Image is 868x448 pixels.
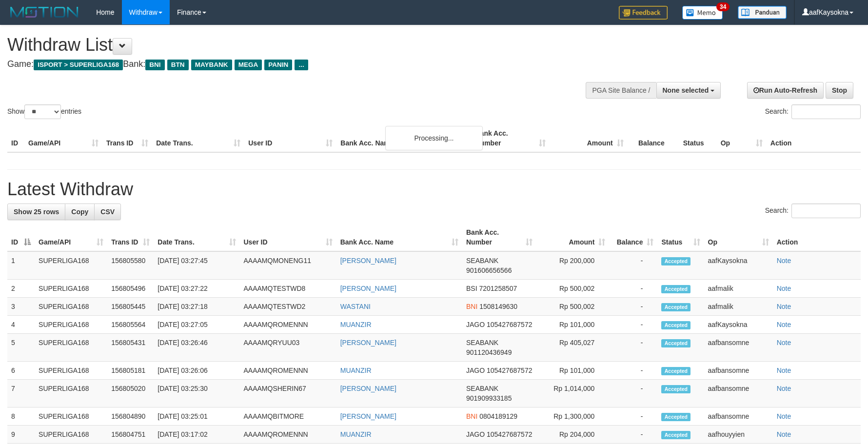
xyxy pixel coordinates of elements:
th: User ID [244,124,336,152]
img: Feedback.jpg [619,6,668,20]
th: Trans ID: activate to sort column ascending [107,224,154,251]
td: - [609,426,657,444]
td: 2 [7,280,35,298]
span: BTN [167,60,189,70]
img: MOTION_logo.png [7,5,81,20]
td: SUPERLIGA168 [35,407,107,426]
td: 6 [7,362,35,380]
th: ID [7,124,24,152]
th: Action [773,224,861,251]
span: MEGA [235,60,262,70]
span: Accepted [661,431,690,439]
a: [PERSON_NAME] [340,385,396,392]
td: 1 [7,251,35,280]
span: ... [295,60,308,70]
span: JAGO [466,430,485,438]
span: Copy 901120436949 to clipboard [466,348,512,356]
td: [DATE] 03:27:05 [154,316,239,334]
h4: Game: Bank: [7,60,569,69]
span: Copy 901606656566 to clipboard [466,266,512,274]
a: Note [777,430,791,438]
td: aafmalik [704,298,773,316]
span: BSI [466,285,477,292]
td: 156804890 [107,407,154,426]
td: [DATE] 03:25:01 [154,407,239,426]
span: JAGO [466,321,485,328]
td: Rp 1,300,000 [536,407,609,426]
td: Rp 101,000 [536,362,609,380]
h1: Latest Withdraw [7,180,861,199]
a: Note [777,285,791,292]
td: SUPERLIGA168 [35,426,107,444]
span: Copy 0804189129 to clipboard [479,412,517,420]
td: - [609,251,657,280]
td: SUPERLIGA168 [35,316,107,334]
th: Action [767,124,861,152]
span: Show 25 rows [14,208,59,216]
th: Bank Acc. Number [471,124,549,152]
a: Copy [65,204,95,220]
th: Bank Acc. Number: activate to sort column ascending [462,224,536,251]
td: AAAAMQROMENNN [240,426,336,444]
td: 156805020 [107,380,154,407]
td: aafKaysokna [704,251,773,280]
td: 156805181 [107,362,154,380]
td: [DATE] 03:26:06 [154,362,239,380]
a: Note [777,257,791,265]
h1: Withdraw List [7,35,569,55]
span: 34 [716,2,730,11]
label: Show entries [7,104,81,119]
td: SUPERLIGA168 [35,280,107,298]
th: Amount: activate to sort column ascending [536,224,609,251]
th: Date Trans. [152,124,244,152]
span: Copy 901909933185 to clipboard [466,394,512,402]
td: Rp 204,000 [536,426,609,444]
span: BNI [466,303,477,310]
td: aafmalik [704,280,773,298]
td: aafbansomne [704,334,773,362]
img: panduan.png [738,6,787,19]
th: Balance [628,124,679,152]
td: aafKaysokna [704,316,773,334]
span: Copy 7201258507 to clipboard [479,285,517,292]
td: - [609,316,657,334]
td: AAAAMQTESTWD2 [240,298,336,316]
th: Bank Acc. Name [336,124,471,152]
span: Accepted [661,413,690,421]
span: Copy 105427687572 to clipboard [487,321,532,328]
span: SEABANK [466,339,498,346]
span: Accepted [661,339,690,347]
a: [PERSON_NAME] [340,412,396,420]
th: Date Trans.: activate to sort column ascending [154,224,239,251]
th: Bank Acc. Name: activate to sort column ascending [336,224,462,251]
a: Note [777,367,791,374]
a: MUANZIR [340,367,372,374]
td: 156805580 [107,251,154,280]
td: Rp 200,000 [536,251,609,280]
span: Accepted [661,285,690,293]
td: AAAAMQSHERIN67 [240,380,336,407]
a: [PERSON_NAME] [340,339,396,346]
div: Processing... [385,126,483,150]
th: Amount [550,124,628,152]
span: SEABANK [466,257,498,265]
span: Copy 1508149630 to clipboard [479,303,517,310]
label: Search: [765,204,861,218]
td: aafbansomne [704,380,773,407]
td: SUPERLIGA168 [35,298,107,316]
td: aafbansomne [704,407,773,426]
td: - [609,380,657,407]
td: 156804751 [107,426,154,444]
span: Copy 105427687572 to clipboard [487,367,532,374]
span: None selected [663,86,709,94]
th: Game/API: activate to sort column ascending [35,224,107,251]
td: - [609,362,657,380]
td: Rp 101,000 [536,316,609,334]
a: Note [777,412,791,420]
td: - [609,298,657,316]
td: AAAAMQROMENNN [240,362,336,380]
td: 3 [7,298,35,316]
td: Rp 1,014,000 [536,380,609,407]
td: - [609,407,657,426]
a: Note [777,303,791,310]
